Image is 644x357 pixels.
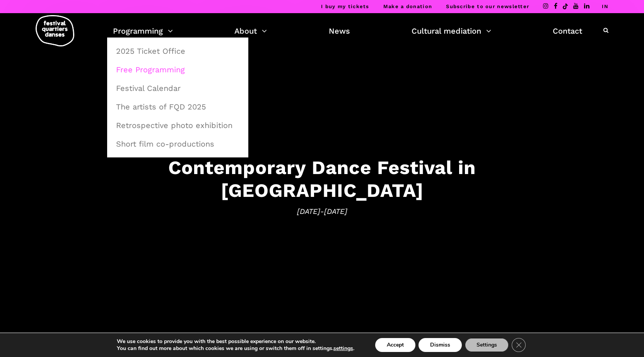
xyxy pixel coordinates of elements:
font: Festival Calendar [116,84,181,93]
font: [DATE]-[DATE] [297,207,347,215]
font: You can find out more about which cookies we are using or switch them off in settings. [117,345,333,352]
a: IN [602,3,608,9]
a: Subscribe to our newsletter [446,3,529,9]
font: 2025 Ticket Office [116,46,185,56]
button: settings [333,345,353,352]
a: News [329,24,350,38]
font: Contact [553,26,582,36]
a: Make a donation [383,3,432,9]
font: Cultural mediation [412,26,481,36]
a: Short film co-productions [111,135,244,153]
a: Free Programming [111,61,244,79]
font: Retrospective photo exhibition [116,121,232,130]
font: Contemporary Dance Festival in [GEOGRAPHIC_DATA] [168,156,476,201]
a: The artists of FQD 2025 [111,98,244,116]
font: About [234,26,257,36]
button: Close GDPR Cookie Banner [512,338,526,352]
font: . [353,345,354,352]
font: Accept [387,341,404,348]
font: We use cookies to provide you with the best possible experience on our website. [117,338,316,345]
a: 2025 Ticket Office [111,42,244,60]
a: Cultural mediation [412,24,491,38]
font: The artists of FQD 2025 [116,102,206,111]
a: Retrospective photo exhibition [111,116,244,134]
a: Programming [113,24,173,38]
font: Settings [477,341,497,348]
font: News [329,26,350,36]
font: Programming [113,26,163,36]
button: Settings [465,338,509,352]
img: logo-fqd-med [36,15,74,46]
font: Short film co-productions [116,139,214,149]
button: Dismiss [419,338,462,352]
button: Accept [375,338,415,352]
a: I buy my tickets [321,3,369,9]
font: Dismiss [430,341,450,348]
a: Contact [553,24,582,38]
font: Free Programming [116,65,185,74]
a: Festival Calendar [111,79,244,97]
a: About [234,24,267,38]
